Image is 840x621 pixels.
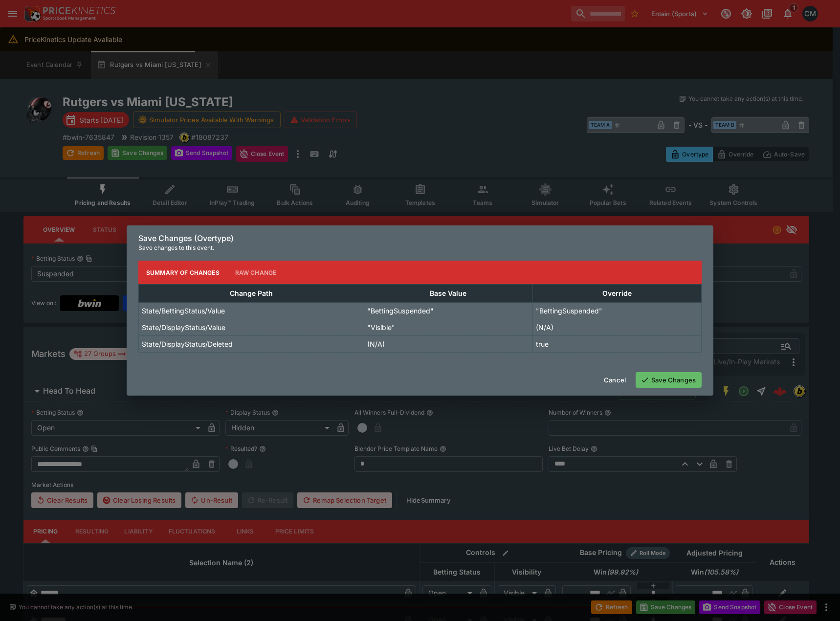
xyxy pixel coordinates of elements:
[138,233,702,244] h6: Save Changes (Overtype)
[139,285,364,303] th: Change Path
[364,285,532,303] th: Base Value
[532,319,701,336] td: (N/A)
[142,339,233,349] p: State/DisplayStatus/Deleted
[532,285,701,303] th: Override
[138,261,227,284] button: Summary of Changes
[532,303,701,319] td: "BettingSuspended"
[598,372,632,388] button: Cancel
[138,243,702,253] p: Save changes to this event.
[532,336,701,353] td: true
[364,336,532,353] td: (N/A)
[142,322,225,333] p: State/DisplayStatus/Value
[636,372,702,388] button: Save Changes
[227,261,285,284] button: Raw Change
[364,319,532,336] td: "Visible"
[142,306,225,316] p: State/BettingStatus/Value
[364,303,532,319] td: "BettingSuspended"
